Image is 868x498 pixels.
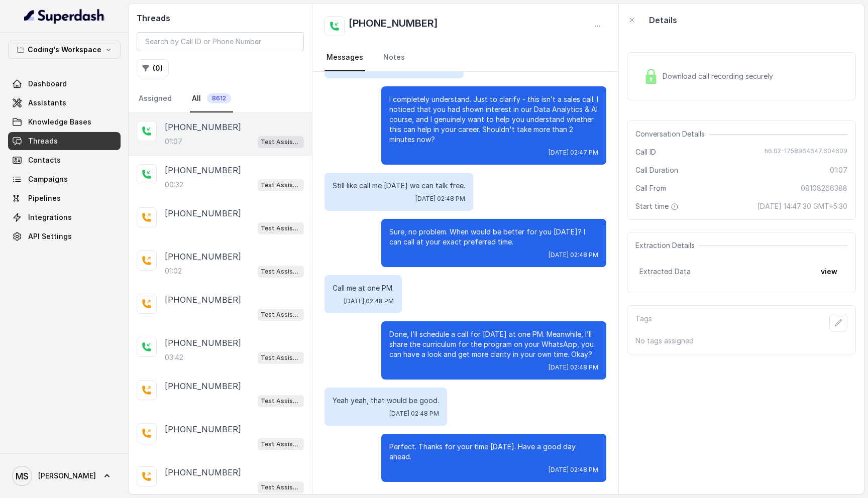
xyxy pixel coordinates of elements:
span: 08108266388 [801,183,847,193]
span: Call ID [635,147,656,157]
a: Campaigns [8,170,121,188]
p: [PHONE_NUMBER] [165,337,241,349]
p: Test Assistant-3 [261,310,301,320]
nav: Tabs [324,44,606,71]
span: Download call recording securely [663,71,777,81]
span: Conversation Details [635,129,709,139]
nav: Tabs [137,85,304,112]
span: [DATE] 02:48 PM [549,363,598,371]
p: 01:07 [165,137,182,147]
p: [PHONE_NUMBER] [165,380,241,392]
h2: [PHONE_NUMBER] [349,16,438,36]
a: Threads [8,132,121,150]
p: Test Assistant-3 [261,439,301,449]
span: Extraction Details [635,240,699,251]
span: Integrations [28,212,72,222]
p: Yeah yeah, that would be good. [333,396,439,406]
a: Assigned [137,85,174,112]
p: Coding's Workspace [28,44,101,56]
a: All8612 [190,85,233,112]
a: [PERSON_NAME] [8,462,121,490]
p: Details [649,14,677,26]
a: Dashboard [8,75,121,93]
h2: Threads [137,12,304,24]
button: view [815,263,843,281]
img: light.svg [24,8,105,24]
a: Notes [381,44,407,71]
span: [DATE] 02:47 PM [549,149,598,157]
span: [DATE] 02:48 PM [389,410,439,418]
p: [PHONE_NUMBER] [165,207,241,219]
span: [PERSON_NAME] [38,471,96,481]
p: [PHONE_NUMBER] [165,121,241,133]
a: Assistants [8,94,121,112]
p: Test Assistant-3 [261,223,301,233]
span: h6.02-1758964647.604609 [765,147,847,157]
span: Threads [28,136,58,146]
p: Test Assistant-3 [261,267,301,277]
span: Call From [635,183,666,193]
img: Lock Icon [643,69,659,84]
p: [PHONE_NUMBER] [165,251,241,263]
p: [PHONE_NUMBER] [165,423,241,435]
span: Knowledge Bases [28,117,91,127]
a: Pipelines [8,189,121,207]
span: Campaigns [28,174,68,184]
p: I completely understand. Just to clarify - this isn’t a sales call. I noticed that you had shown ... [389,94,598,145]
span: 8612 [207,93,231,103]
p: Test Assistant- 2 [261,180,301,190]
span: [DATE] 02:48 PM [344,297,394,305]
span: API Settings [28,231,72,241]
span: Start time [635,201,681,211]
span: 01:07 [830,165,847,175]
p: [PHONE_NUMBER] [165,294,241,306]
p: No tags assigned [635,336,847,346]
p: 01:02 [165,266,182,276]
a: Messages [324,44,365,71]
span: [DATE] 02:48 PM [415,195,465,203]
span: Dashboard [28,79,67,89]
span: Extracted Data [639,267,691,277]
input: Search by Call ID or Phone Number [137,32,304,51]
p: Perfect. Thanks for your time [DATE]. Have a good day ahead. [389,442,598,462]
span: [DATE] 02:48 PM [549,466,598,474]
span: Assistants [28,98,66,108]
button: Coding's Workspace [8,41,121,59]
p: Test Assistant- 2 [261,137,301,147]
p: [PHONE_NUMBER] [165,164,241,176]
a: Contacts [8,151,121,169]
p: Still like call me [DATE] we can talk free. [333,181,465,191]
a: Knowledge Bases [8,113,121,131]
span: [DATE] 14:47:30 GMT+5:30 [757,201,847,211]
p: Sure, no problem. When would be better for you [DATE]? I can call at your exact preferred time. [389,227,598,247]
p: Tags [635,314,652,332]
a: API Settings [8,227,121,245]
span: Contacts [28,155,61,165]
button: (0) [137,59,169,77]
p: Test Assistant-3 [261,353,301,363]
span: [DATE] 02:48 PM [549,251,598,259]
span: Pipelines [28,193,61,203]
a: Integrations [8,208,121,226]
text: MS [16,471,29,481]
p: Test Assistant-3 [261,482,301,492]
p: Test Assistant-3 [261,396,301,406]
span: Call Duration [635,165,678,175]
p: Call me at one PM. [333,283,394,293]
p: 00:32 [165,180,183,190]
p: 03:42 [165,352,183,362]
p: Done, I’ll schedule a call for [DATE] at one PM. Meanwhile, I’ll share the curriculum for the pro... [389,329,598,359]
p: [PHONE_NUMBER] [165,466,241,478]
